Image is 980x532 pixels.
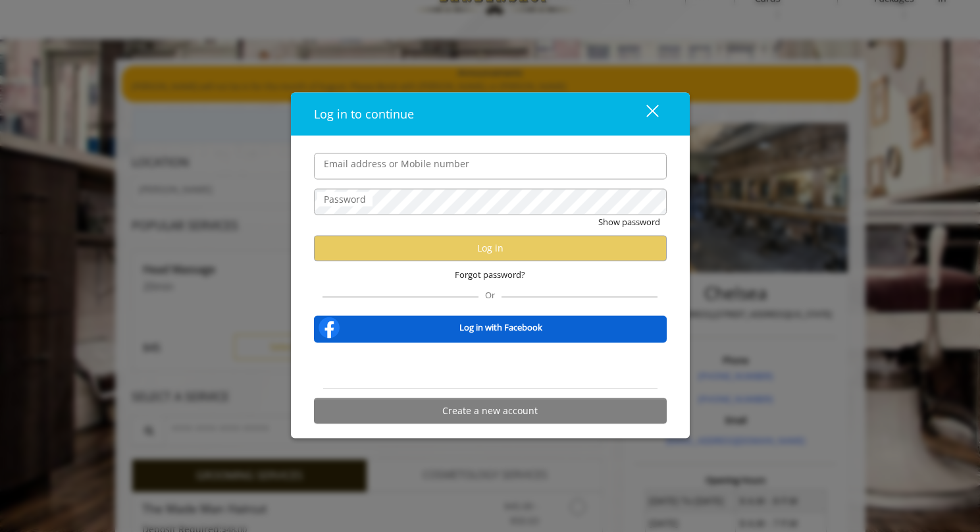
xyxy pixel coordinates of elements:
[316,314,342,340] img: facebook-logo
[314,398,667,423] button: Create a new account
[459,321,542,334] b: Log in with Facebook
[314,153,667,179] input: Email address or Mobile number
[314,188,667,215] input: Password
[631,104,658,124] div: close dialog
[314,105,414,121] span: Log in to continue
[317,156,476,171] label: Email address or Mobile number
[622,100,667,127] button: close dialog
[412,351,569,380] iframe: To enrich screen reader interactions, please activate Accessibility in Grammarly extension settings
[314,235,667,261] button: Log in
[455,267,525,281] span: Forgot password?
[598,215,660,228] button: Show password
[478,288,502,300] span: Or
[317,192,373,206] label: Password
